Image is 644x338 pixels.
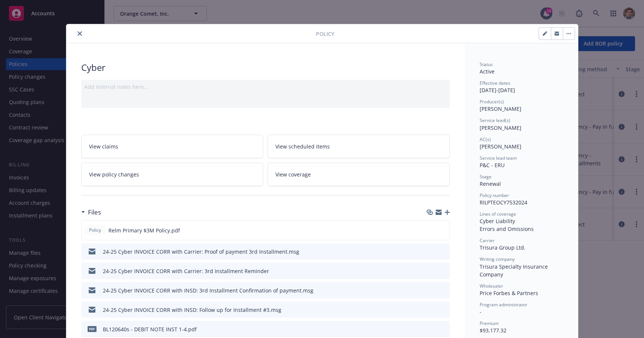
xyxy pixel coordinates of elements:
button: preview file [440,267,447,275]
span: View policy changes [89,170,139,178]
span: RILPTEOCY7532024 [480,199,527,206]
span: View claims [89,143,118,150]
span: Active [480,68,495,75]
span: Writing company [480,256,515,262]
span: Service lead team [480,155,517,161]
span: Carrier [480,237,495,244]
button: preview file [440,248,447,256]
div: 24-25 Cyber INVOICE CORR with Carrier: 3rd Installment Reminder [103,267,269,275]
a: View coverage [268,163,450,186]
button: download file [428,226,434,234]
button: download file [428,306,434,314]
span: pdf [88,326,97,332]
span: AC(s) [480,136,491,143]
div: Files [81,207,101,217]
span: Premium [480,320,499,326]
div: Add internal notes here... [84,83,447,91]
span: Service lead(s) [480,117,510,123]
span: Lines of coverage [480,211,516,217]
span: Policy number [480,192,509,198]
button: preview file [440,226,446,234]
span: Policy [316,30,334,38]
button: download file [428,287,434,294]
span: [PERSON_NAME] [480,105,521,112]
button: close [75,29,84,38]
span: View scheduled items [275,143,330,150]
button: download file [428,267,434,275]
span: Price Forbes & Partners [480,290,538,297]
button: download file [428,248,434,256]
div: 24-25 Cyber INVOICE CORR with Carrier: Proof of payment 3rd Installment.msg [103,248,299,256]
span: Producer(s) [480,98,504,105]
span: Relm Primary $3M Policy.pdf [108,226,180,234]
a: View claims [81,135,263,158]
span: [PERSON_NAME] [480,124,521,131]
span: [PERSON_NAME] [480,143,521,150]
span: Stage [480,173,492,180]
span: View coverage [275,170,311,178]
span: Trisura Group Ltd. [480,244,525,251]
div: BL120640s - DEBIT NOTE INST 1-4.pdf [103,325,197,333]
button: preview file [440,287,447,294]
span: - [480,308,482,315]
div: Cyber [81,61,450,74]
span: Renewal [480,180,501,187]
a: View policy changes [81,163,263,186]
span: P&C - ERU [480,162,505,169]
span: Trisura Specialty Insurance Company [480,263,549,278]
div: Cyber Liability [480,217,563,225]
button: preview file [440,325,447,333]
div: Errors and Omissions [480,225,563,233]
span: Effective dates [480,80,510,86]
span: Wholesaler [480,283,503,289]
div: [DATE] - [DATE] [480,80,563,94]
button: preview file [440,306,447,314]
span: Status [480,61,493,68]
span: Policy [88,227,102,234]
span: $93,177.32 [480,327,506,334]
button: download file [428,325,434,333]
span: Program administrator [480,301,527,308]
a: View scheduled items [268,135,450,158]
h3: Files [88,207,101,217]
div: 24-25 Cyber INVOICE CORR with INSD: Follow up for Installment #3.msg [103,306,281,314]
div: 24-25 Cyber INVOICE CORR with INSD: 3rd Installment Confirmation of payment.msg [103,287,313,294]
